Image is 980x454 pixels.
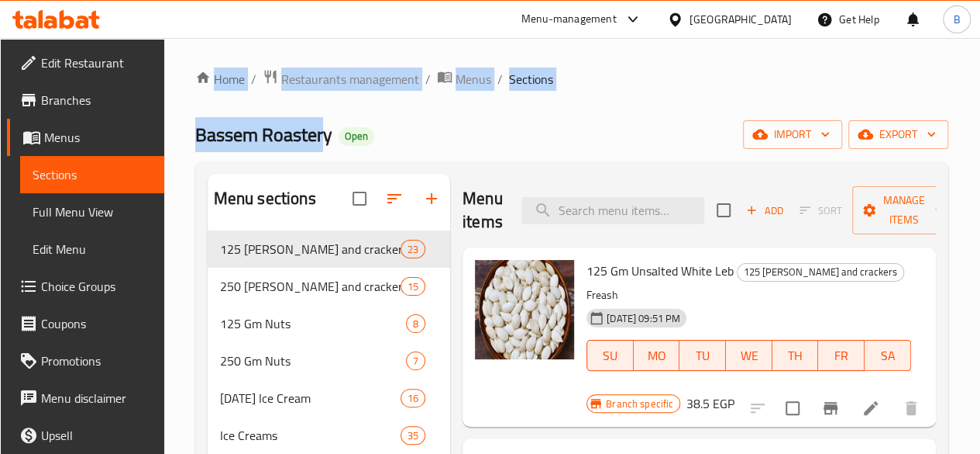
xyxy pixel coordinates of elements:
[789,199,852,223] span: Select section first
[738,263,903,281] span: 125 [PERSON_NAME] and crackers
[195,117,332,152] span: Bassem Roastery
[41,54,152,72] span: Edit Restaurant
[413,180,450,217] button: Add section
[861,125,936,144] span: export
[33,165,152,184] span: Sections
[401,279,425,294] span: 15
[220,277,401,296] div: 250 Gm Leb and crackers
[848,120,948,149] button: export
[593,345,628,367] span: SU
[871,345,905,367] span: SA
[20,230,164,268] a: Edit Menu
[208,268,450,305] div: 250 [PERSON_NAME] and crackers15
[892,390,930,427] button: delete
[686,393,734,414] h6: 38.5 EGP
[220,240,401,258] div: 125 Gm Leb and crackers
[41,91,152,109] span: Branches
[497,70,503,88] li: /
[7,268,164,305] a: Choice Groups
[208,305,450,342] div: 125 Gm Nuts8
[44,128,152,147] span: Menus
[456,70,491,88] span: Menus
[737,263,904,282] div: 125 Gm Leb and crackers
[521,10,617,29] div: Menu-management
[818,340,865,371] button: FR
[208,417,450,454] div: Ice Creams35
[707,194,740,227] span: Select section
[401,242,425,257] span: 23
[679,340,726,371] button: TU
[220,352,406,370] span: 250 Gm Nuts
[214,187,316,210] h2: Menu sections
[401,389,425,407] div: items
[251,70,256,88] li: /
[195,69,948,89] nav: breadcrumb
[475,260,574,359] img: 125 Gm Unsalted White Leb
[220,389,401,407] div: Friday Ice Cream
[401,391,425,406] span: 16
[779,345,813,367] span: TH
[401,428,425,443] span: 35
[20,156,164,193] a: Sections
[208,230,450,268] div: 125 [PERSON_NAME] and crackers23
[20,193,164,230] a: Full Menu View
[732,345,766,367] span: WE
[425,70,431,88] li: /
[586,259,734,282] span: 125 Gm Unsalted White Leb
[772,340,819,371] button: TH
[208,379,450,417] div: [DATE] Ice Cream16
[33,240,152,258] span: Edit Menu
[281,70,419,88] span: Restaurants management
[689,11,792,28] div: [GEOGRAPHIC_DATA]
[953,11,960,28] span: B
[343,182,376,215] span: Select all sections
[824,345,858,367] span: FR
[376,180,413,217] span: Sort sections
[686,345,720,367] span: TU
[744,202,786,220] span: Add
[339,127,374,146] div: Open
[634,340,680,371] button: MO
[220,426,401,445] div: Ice Creams
[740,199,789,223] button: Add
[7,119,164,156] a: Menus
[41,352,152,370] span: Promotions
[865,191,944,230] span: Manage items
[195,70,245,88] a: Home
[33,203,152,221] span: Full Menu View
[7,379,164,417] a: Menu disclaimer
[7,417,164,454] a: Upsell
[41,314,152,333] span: Coupons
[755,125,830,144] span: import
[220,314,406,333] span: 125 Gm Nuts
[220,277,401,296] span: 250 [PERSON_NAME] and crackers
[401,240,425,258] div: items
[509,70,553,88] span: Sections
[726,340,772,371] button: WE
[437,69,491,89] a: Menus
[407,354,425,369] span: 7
[406,352,425,370] div: items
[861,399,880,418] a: Edit menu item
[401,277,425,296] div: items
[263,69,419,89] a: Restaurants management
[852,186,956,234] button: Manage items
[41,389,152,407] span: Menu disclaimer
[7,305,164,342] a: Coupons
[7,81,164,119] a: Branches
[220,240,401,258] span: 125 [PERSON_NAME] and crackers
[600,311,686,326] span: [DATE] 09:51 PM
[521,197,704,224] input: search
[640,345,674,367] span: MO
[401,426,425,445] div: items
[208,342,450,379] div: 250 Gm Nuts7
[586,286,911,305] p: Freash
[41,277,152,296] span: Choice Groups
[41,426,152,445] span: Upsell
[600,397,679,411] span: Branch specific
[743,120,842,149] button: import
[7,342,164,379] a: Promotions
[7,44,164,81] a: Edit Restaurant
[740,199,789,223] span: Add item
